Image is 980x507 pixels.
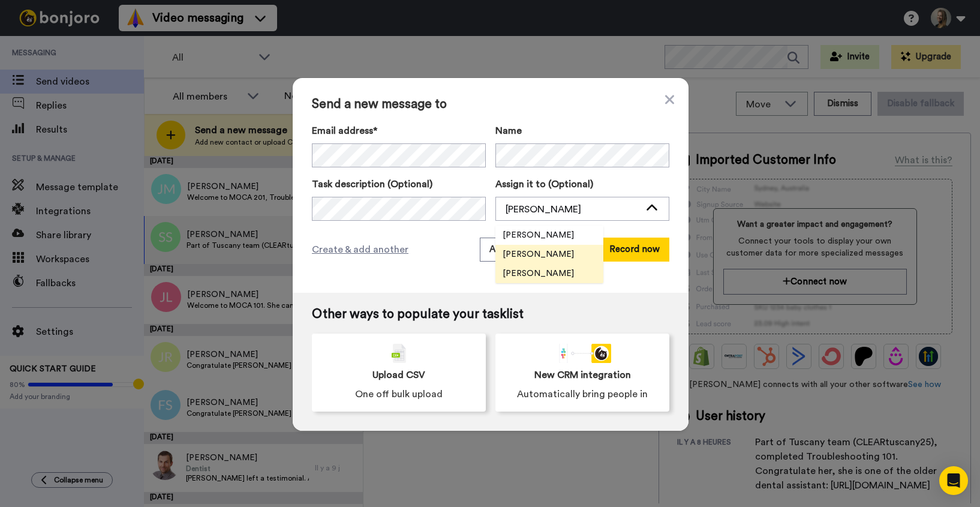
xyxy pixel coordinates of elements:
button: Add and record later [480,238,585,262]
span: [PERSON_NAME] [495,229,581,241]
div: animation [554,344,611,363]
label: Email address* [312,124,486,138]
label: Task description (Optional) [312,177,486,191]
span: Other ways to populate your tasklist [312,307,669,322]
span: [PERSON_NAME] [495,248,581,260]
button: Record now [600,238,669,262]
span: [PERSON_NAME] [495,268,581,280]
span: New CRM integration [534,368,631,382]
span: Name [495,124,522,138]
span: Create & add another [312,242,408,257]
span: Upload CSV [372,368,425,382]
span: Automatically bring people in [517,387,648,401]
span: Send a new message to [312,97,669,112]
label: Assign it to (Optional) [495,177,669,191]
img: csv-grey.png [392,344,406,363]
span: One off bulk upload [355,387,443,401]
div: Open Intercom Messenger [939,466,968,495]
div: [PERSON_NAME] [506,202,640,217]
